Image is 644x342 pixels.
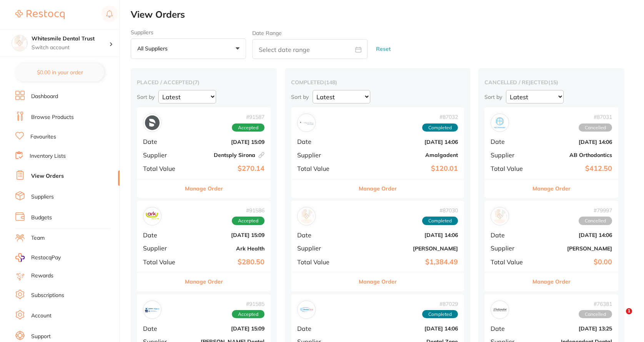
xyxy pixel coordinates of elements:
span: Date [491,325,529,332]
img: Restocq Logo [15,10,65,19]
a: Support [31,333,51,340]
h2: placed / accepted ( 7 ) [137,79,271,86]
span: # 87030 [422,207,458,214]
img: Dentsply Sirona [145,115,160,130]
button: Manage Order [533,272,571,291]
span: Supplier [143,245,181,252]
button: $0.00 in your order [15,63,104,82]
span: # 87031 [579,114,612,120]
p: Sort by [484,93,502,100]
span: Supplier [491,245,529,252]
b: [DATE] 15:09 [188,232,265,238]
span: Accepted [232,123,265,132]
span: Supplier [491,152,529,158]
span: RestocqPay [31,254,61,262]
a: Favourites [30,133,56,141]
p: Sort by [137,93,155,100]
a: Subscriptions [31,292,64,299]
b: $412.50 [535,165,612,173]
b: [DATE] 13:25 [535,325,612,332]
span: # 76381 [579,301,612,307]
span: Date [143,325,181,332]
img: Ark Health [145,209,160,224]
img: Henry Schein Halas [299,209,314,224]
b: [DATE] 14:06 [355,139,458,145]
a: Inventory Lists [30,152,66,160]
h2: cancelled / rejected ( 15 ) [484,79,618,86]
span: 1 [626,308,632,314]
b: $120.01 [355,165,458,173]
a: Dashboard [31,93,58,100]
span: Date [297,138,349,145]
h4: Whitesmile Dental Trust [32,35,109,43]
b: [DATE] 14:06 [355,325,458,332]
img: Amalgadent [299,115,314,130]
button: Manage Order [359,179,397,198]
b: $280.50 [188,258,265,266]
span: Total Value [491,165,529,172]
h2: completed ( 148 ) [291,79,464,86]
img: Erskine Dental [145,302,160,317]
span: Date [143,138,181,145]
img: Whitesmile Dental Trust [12,35,27,51]
a: Rewards [31,272,53,280]
a: View Orders [31,172,64,180]
span: Supplier [143,152,181,158]
a: Budgets [31,214,52,222]
span: Date [491,232,529,239]
span: Completed [422,123,458,132]
span: # 91585 [232,301,265,307]
button: All suppliers [131,38,246,59]
span: Completed [422,310,458,319]
span: # 91586 [232,207,265,214]
a: Suppliers [31,193,54,201]
span: # 91587 [232,114,265,120]
span: # 87029 [422,301,458,307]
b: [PERSON_NAME] [355,245,458,252]
b: AB Orthodontics [535,152,612,158]
button: Manage Order [185,179,223,198]
span: Cancelled [579,123,612,132]
img: AB Orthodontics [493,115,507,130]
b: Dentsply Sirona [188,152,265,158]
iframe: Intercom live chat [610,308,629,327]
button: Manage Order [359,272,397,291]
b: [DATE] 15:09 [188,139,265,145]
b: [PERSON_NAME] [535,245,612,252]
span: Cancelled [579,217,612,225]
p: All suppliers [137,45,171,52]
span: Total Value [491,259,529,265]
img: Dental Zone [299,302,314,317]
span: Completed [422,217,458,225]
h2: View Orders [131,9,644,20]
b: Amalgadent [355,152,458,158]
span: Supplier [297,152,349,158]
b: Ark Health [188,245,265,252]
img: Independent Dental [493,302,507,317]
span: Total Value [143,259,181,265]
a: Account [31,312,52,320]
b: $1,384.49 [355,258,458,266]
b: $270.14 [188,165,265,173]
b: [DATE] 14:06 [355,232,458,238]
span: Total Value [297,259,349,265]
button: Manage Order [185,272,223,291]
span: # 87032 [422,114,458,120]
a: Team [31,234,45,242]
span: Accepted [232,217,265,225]
span: Total Value [143,165,181,172]
div: Ark Health#91586AcceptedDate[DATE] 15:09SupplierArk HealthTotal Value$280.50Manage Order [137,201,271,291]
p: Sort by [291,93,309,100]
span: Date [297,232,349,239]
div: Dentsply Sirona#91587AcceptedDate[DATE] 15:09SupplierDentsply SironaTotal Value$270.14Manage Order [137,107,271,198]
span: Cancelled [579,310,612,319]
span: Total Value [297,165,349,172]
a: RestocqPay [15,253,61,262]
span: Date [143,232,181,239]
span: Accepted [232,310,265,319]
span: Supplier [297,245,349,252]
button: Reset [374,39,393,59]
b: $0.00 [535,258,612,266]
img: Henry Schein Halas [493,209,507,224]
img: RestocqPay [15,253,25,262]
